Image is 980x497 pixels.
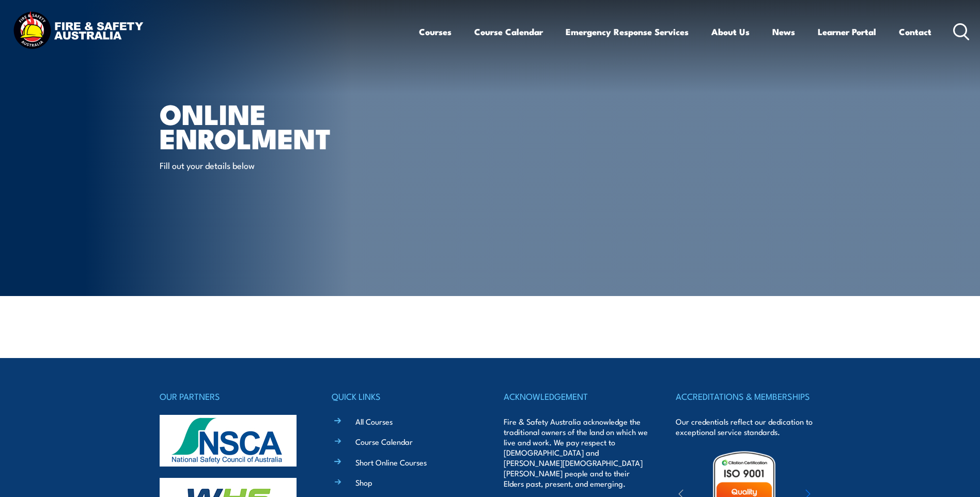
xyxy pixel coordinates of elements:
[474,18,543,45] a: Course Calendar
[504,416,648,489] p: Fire & Safety Australia acknowledge the traditional owners of the land on which we live and work....
[355,477,372,488] a: Shop
[355,436,413,447] a: Course Calendar
[160,101,415,149] h1: Online Enrolment
[355,416,393,427] a: All Courses
[160,389,304,403] h4: OUR PARTNERS
[772,18,795,45] a: News
[676,416,820,437] p: Our credentials reflect our dedication to exceptional service standards.
[504,389,648,403] h4: ACKNOWLEDGEMENT
[711,18,750,45] a: About Us
[160,159,348,171] p: Fill out your details below
[899,18,931,45] a: Contact
[676,389,820,403] h4: ACCREDITATIONS & MEMBERSHIPS
[160,415,297,467] img: nsca-logo-footer
[332,389,476,403] h4: QUICK LINKS
[419,18,452,45] a: Courses
[566,18,689,45] a: Emergency Response Services
[355,457,427,468] a: Short Online Courses
[818,18,876,45] a: Learner Portal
